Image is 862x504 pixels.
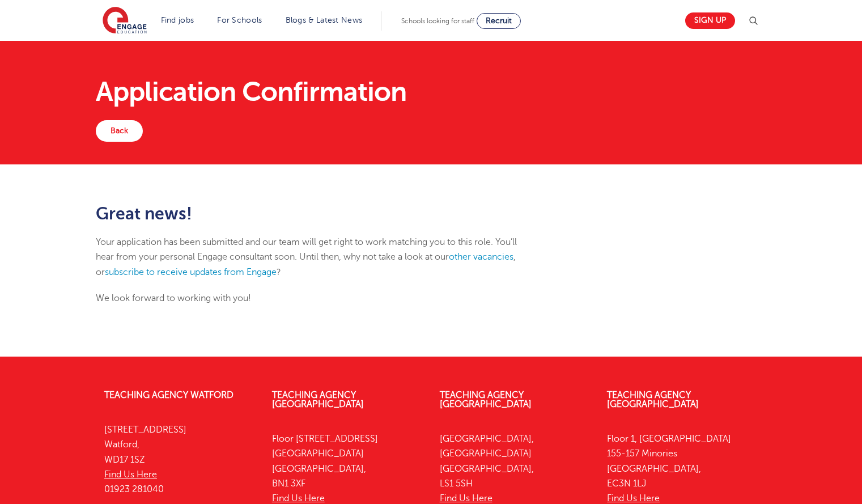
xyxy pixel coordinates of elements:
[272,390,364,409] a: Teaching Agency [GEOGRAPHIC_DATA]
[217,16,262,24] a: For Schools
[685,12,735,29] a: Sign up
[449,252,513,262] a: other vacancies
[96,235,537,279] p: Your application has been submitted and our team will get right to work matching you to this role...
[486,16,512,25] span: Recruit
[103,7,147,35] img: Engage Education
[96,120,143,142] a: Back
[96,204,537,223] h2: Great news!
[272,493,325,503] a: Find Us Here
[104,469,157,480] a: Find Us Here
[161,16,194,24] a: Find jobs
[607,390,699,409] a: Teaching Agency [GEOGRAPHIC_DATA]
[104,390,233,400] a: Teaching Agency Watford
[286,16,363,24] a: Blogs & Latest News
[96,78,766,105] h1: Application Confirmation
[477,13,521,29] a: Recruit
[440,493,492,503] a: Find Us Here
[105,267,277,277] a: subscribe to receive updates from Engage
[440,390,532,409] a: Teaching Agency [GEOGRAPHIC_DATA]
[401,17,474,25] span: Schools looking for staff
[104,422,255,497] p: [STREET_ADDRESS] Watford, WD17 1SZ 01923 281040
[607,493,660,503] a: Find Us Here
[96,291,537,306] p: We look forward to working with you!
